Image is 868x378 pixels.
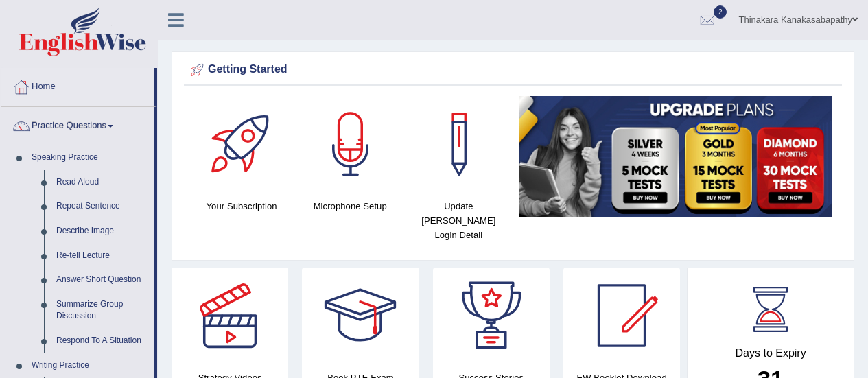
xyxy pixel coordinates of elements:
a: Answer Short Question [50,268,154,292]
span: 2 [714,5,727,19]
a: Read Aloud [50,170,154,195]
h4: Update [PERSON_NAME] Login Detail [411,199,506,242]
h4: Your Subscription [194,199,289,213]
img: small5.jpg [519,96,832,217]
a: Repeat Sentence [50,194,154,219]
a: Summarize Group Discussion [50,292,154,329]
a: Re-tell Lecture [50,244,154,268]
a: Home [1,68,154,102]
a: Respond To A Situation [50,329,154,353]
a: Practice Questions [1,107,154,141]
h4: Days to Expiry [703,347,838,359]
a: Writing Practice [25,353,154,378]
h4: Microphone Setup [303,199,397,213]
div: Getting Started [187,60,838,80]
a: Describe Image [50,219,154,244]
a: Speaking Practice [25,145,154,170]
